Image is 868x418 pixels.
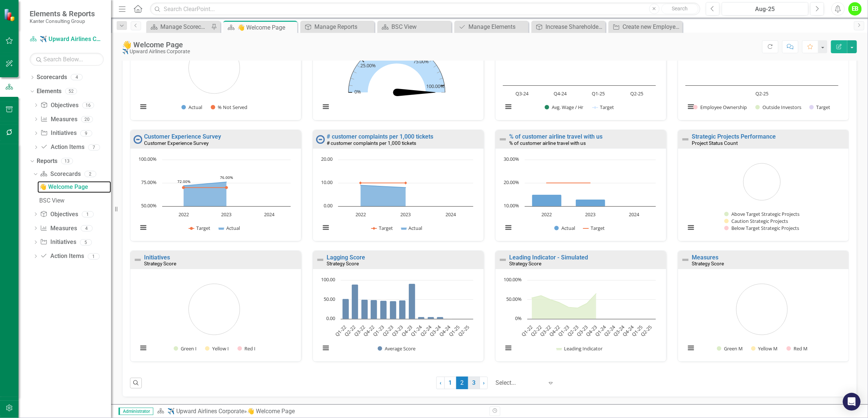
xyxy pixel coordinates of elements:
img: ClearPoint Strategy [4,9,17,21]
text: 50.00% [141,202,157,209]
button: EB [848,2,862,16]
text: Actual [409,225,423,231]
text: 20.00% [504,179,519,186]
button: Show Actual [219,225,240,231]
text: Q3-22 [538,324,552,337]
button: Show Above Target Strategic Projects [724,211,800,217]
button: Show Caution Strategic Projects [724,218,788,224]
text: 2023 [401,211,411,218]
div: Chart. Highcharts interactive chart. [317,35,480,118]
a: Initiatives [40,129,76,137]
svg: Interactive chart [134,35,294,118]
div: Double-Click to Edit [495,130,667,241]
button: Show Target [592,104,614,111]
button: View chart menu, Chart [138,343,148,353]
text: Employee Ownership [700,104,747,111]
a: Manage Elements [456,22,527,31]
div: Manage Elements [468,22,527,31]
text: Yellow I [212,345,229,352]
text: Q1-24 [410,324,424,338]
button: View chart menu, Chart [503,343,514,353]
a: Action Items [40,252,84,261]
button: Aug-25 [722,2,808,16]
svg: Interactive chart [499,276,660,360]
text: Average Score [385,345,415,352]
text: Q3-23 [390,324,404,337]
text: 50.00% [506,296,522,302]
a: Measures [692,254,718,261]
button: View chart menu, Chart [138,101,148,112]
text: Avg. Wage / Hr [552,104,584,111]
div: 9 [80,130,92,136]
button: Show Target [189,225,210,231]
button: View chart menu, Chart [320,101,331,112]
text: 76.00% [220,175,233,180]
text: 2023 [221,211,232,218]
a: Objectives [40,210,78,219]
div: 👋 Welcome Page [122,41,190,49]
svg: Interactive chart [134,276,294,360]
a: Objectives [40,101,78,110]
div: Double-Click to Edit [313,9,484,120]
text: Actual [561,225,575,231]
div: Aug-25 [724,5,806,14]
text: Q3-24 [612,324,626,338]
text: 2022 [178,211,189,218]
div: 1 [88,253,100,259]
svg: Interactive chart [317,276,477,360]
div: ✈️ Upward Airlines Corporate [122,49,190,54]
text: Q2-24 [419,324,433,338]
a: % of customer airline travel with us [509,133,602,140]
button: Show Average Score [378,346,416,352]
button: View chart menu, Chart [138,222,148,232]
a: Action Items [40,143,84,152]
small: Project Status Count [692,140,738,146]
input: Search Below... [30,53,104,66]
div: Double-Click to Edit [130,251,301,362]
a: Strategic Projects Performance [692,133,776,140]
div: 4 [71,74,83,81]
div: Double-Click to Edit [130,9,301,120]
svg: Interactive chart [499,156,660,239]
text: 2023 [585,211,595,218]
small: % of customer airline travel with us [509,140,586,146]
button: Show % Not Served [211,104,247,111]
a: Leading Indicator - Simulated [509,254,588,261]
text: 2022 [541,211,552,218]
small: Strategy Score [509,261,541,266]
div: Double-Click to Edit [130,130,301,241]
text: Q4-24 [554,90,567,97]
text: 2022 [355,211,366,218]
button: View chart menu, Chart [320,343,331,353]
a: Reports [37,157,57,166]
span: ‹ [440,379,441,386]
text: 72.00% [177,179,190,184]
div: 1 [82,211,94,217]
button: Search [661,4,698,14]
text: 30.00% [504,156,519,162]
g: Target, series 1 of 2. Line with 3 data points. [182,186,228,189]
img: No Information [133,135,142,144]
button: Show Actual [401,225,423,231]
a: Measures [40,115,77,124]
path: Q4-23, 91. Average Score. [409,284,415,319]
div: 👋 Welcome Page [237,23,296,32]
text: 10.00% [504,202,519,209]
img: Not Defined [316,255,325,264]
button: Show Red I [237,346,256,352]
text: Q1-25 [630,324,644,337]
text: 20.00 [321,156,333,162]
div: Chart. Highcharts interactive chart. [682,156,845,239]
a: # customer complaints per 1,000 tickets [327,133,433,140]
path: Q4-22, 49. Average Score. [371,300,377,319]
div: BSC View [391,22,450,31]
button: View chart menu, Chart [685,222,696,232]
div: Increase Shareholder Value (Automatic Eval) [545,22,604,31]
div: Double-Click to Edit [313,130,484,241]
path: Q2-22, 89. Average Score. [352,285,358,319]
div: Double-Click to Edit [313,251,484,362]
div: Create new Employee Training [622,22,681,31]
text: Green M [724,345,743,352]
div: 4 [81,225,93,231]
